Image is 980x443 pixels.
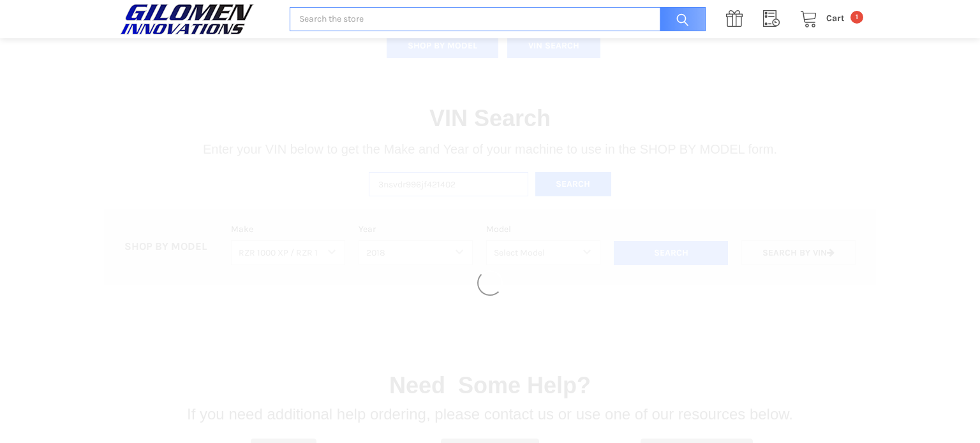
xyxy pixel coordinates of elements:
span: Cart [826,13,845,24]
a: GILOMEN INNOVATIONS [117,3,276,35]
img: GILOMEN INNOVATIONS [117,3,257,35]
span: 1 [850,11,863,24]
a: Cart 1 [793,11,863,27]
input: Search the store [290,7,706,32]
input: Search [653,7,706,32]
